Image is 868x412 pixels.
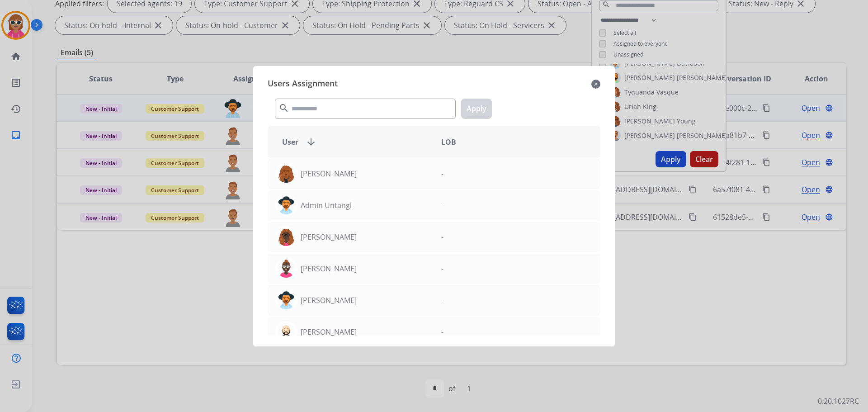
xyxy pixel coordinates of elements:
mat-icon: search [278,103,289,114]
mat-icon: close [591,79,600,90]
mat-icon: arrow_downward [306,137,316,147]
p: - [441,263,443,274]
p: - [441,168,443,179]
p: [PERSON_NAME] [301,327,357,337]
p: - [441,295,443,306]
p: - [441,232,443,242]
p: - [441,327,443,337]
button: Apply [461,99,492,119]
p: [PERSON_NAME] [301,263,357,274]
p: - [441,200,443,211]
p: [PERSON_NAME] [301,168,357,179]
p: [PERSON_NAME] [301,232,357,242]
div: User [275,137,434,147]
span: Users Assignment [268,77,338,91]
span: LOB [441,137,456,147]
p: [PERSON_NAME] [301,295,357,306]
p: Admin Untangl [301,200,352,211]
